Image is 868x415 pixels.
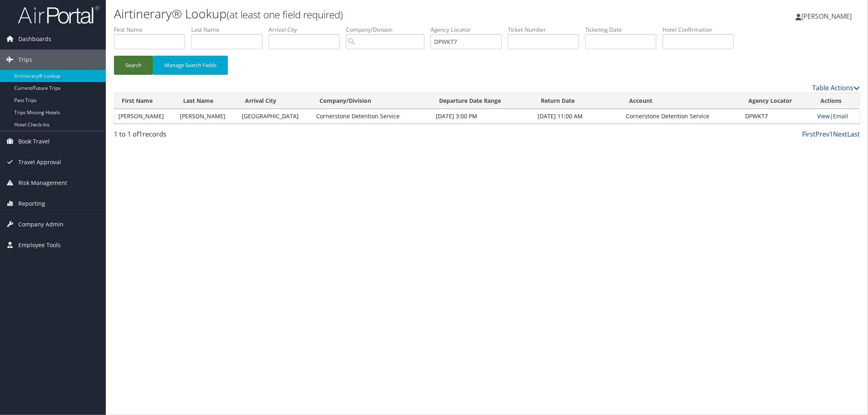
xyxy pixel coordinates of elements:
[114,56,153,75] button: Search
[802,130,816,139] a: First
[741,93,813,109] th: Agency Locator: activate to sort column ascending
[796,4,860,28] a: [PERSON_NAME]
[312,109,432,124] td: Cornerstone Detention Service
[18,50,32,70] span: Trips
[533,109,622,124] td: [DATE] 11:00 AM
[18,173,67,193] span: Risk Management
[622,109,741,124] td: Cornerstone Detention Service
[833,130,847,139] a: Next
[816,130,829,139] a: Prev
[227,8,343,21] small: (at least one field required)
[114,129,291,143] div: 1 to 1 of records
[833,112,848,120] a: Email
[312,93,432,109] th: Company/Division
[432,109,533,124] td: [DATE] 3:00 PM
[432,93,533,109] th: Departure Date Range: activate to sort column ascending
[18,29,51,49] span: Dashboards
[622,93,741,109] th: Account: activate to sort column ascending
[18,152,61,172] span: Travel Approval
[114,109,176,124] td: [PERSON_NAME]
[238,109,313,124] td: [GEOGRAPHIC_DATA]
[191,26,269,34] label: Last Name
[18,214,63,235] span: Company Admin
[153,56,228,75] button: Manage Search Fields
[18,5,99,24] img: airportal-logo.png
[533,93,622,109] th: Return Date: activate to sort column ascending
[801,12,852,21] span: [PERSON_NAME]
[431,26,508,34] label: Agency Locator
[18,235,61,255] span: Employee Tools
[238,93,313,109] th: Arrival City: activate to sort column ascending
[508,26,585,34] label: Ticket Number
[269,26,346,34] label: Arrival City
[817,112,830,120] a: View
[741,109,813,124] td: DPWKT7
[847,130,860,139] a: Last
[585,26,662,34] label: Ticketing Date
[812,83,860,92] a: Table Actions
[18,131,50,152] span: Book Travel
[139,130,142,139] span: 1
[662,26,740,34] label: Hotel Confirmation
[114,26,191,34] label: First Name
[114,5,611,22] h1: Airtinerary® Lookup
[813,93,859,109] th: Actions
[114,93,176,109] th: First Name: activate to sort column ascending
[813,109,859,124] td: |
[346,26,431,34] label: Company/Division
[176,109,237,124] td: [PERSON_NAME]
[176,93,237,109] th: Last Name: activate to sort column ascending
[829,130,833,139] a: 1
[18,193,45,214] span: Reporting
